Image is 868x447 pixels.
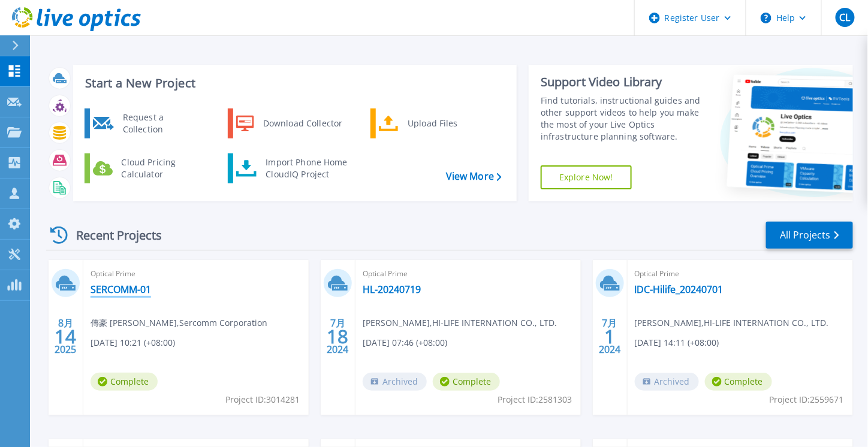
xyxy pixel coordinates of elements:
span: [PERSON_NAME] , HI-LIFE INTERNATION CO., LTD. [363,316,557,330]
div: Cloud Pricing Calculator [116,156,204,180]
span: Project ID: 3014281 [225,393,300,406]
span: [DATE] 14:11 (+08:00) [635,336,719,349]
div: Support Video Library [541,74,703,90]
a: HL-20240719 [363,283,421,295]
span: 1 [604,331,615,342]
div: Request a Collection [117,111,204,135]
span: Complete [433,373,500,391]
a: Download Collector [228,108,351,138]
div: Find tutorials, instructional guides and other support videos to help you make the most of your L... [541,95,703,143]
span: Complete [705,373,772,391]
span: Complete [91,373,158,391]
div: 7月 2024 [598,315,621,358]
span: Optical Prime [363,267,574,280]
a: Explore Now! [541,165,632,189]
a: All Projects [766,222,853,249]
div: Upload Files [402,111,490,135]
div: Recent Projects [46,221,178,250]
h3: Start a New Project [85,77,501,90]
span: 14 [55,331,76,342]
span: 傳豪 [PERSON_NAME] , Sercomm Corporation [91,316,267,330]
a: Request a Collection [85,108,207,138]
a: IDC-Hilife_20240701 [635,283,724,295]
a: SERCOMM-01 [91,283,151,295]
a: Cloud Pricing Calculator [85,153,207,183]
div: 8月 2025 [54,315,77,358]
span: CL [839,13,850,22]
span: Archived [635,373,699,391]
span: Archived [363,373,427,391]
a: Upload Files [370,108,493,138]
span: Project ID: 2559671 [770,393,844,406]
span: 18 [327,331,348,342]
a: View More [446,171,502,182]
span: [DATE] 10:21 (+08:00) [91,336,175,349]
span: Project ID: 2581303 [498,393,572,406]
span: [PERSON_NAME] , HI-LIFE INTERNATION CO., LTD. [635,316,829,330]
span: Optical Prime [635,267,846,280]
div: Download Collector [257,111,348,135]
span: [DATE] 07:46 (+08:00) [363,336,447,349]
div: Import Phone Home CloudIQ Project [260,156,353,180]
span: Optical Prime [91,267,302,280]
div: 7月 2024 [326,315,349,358]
